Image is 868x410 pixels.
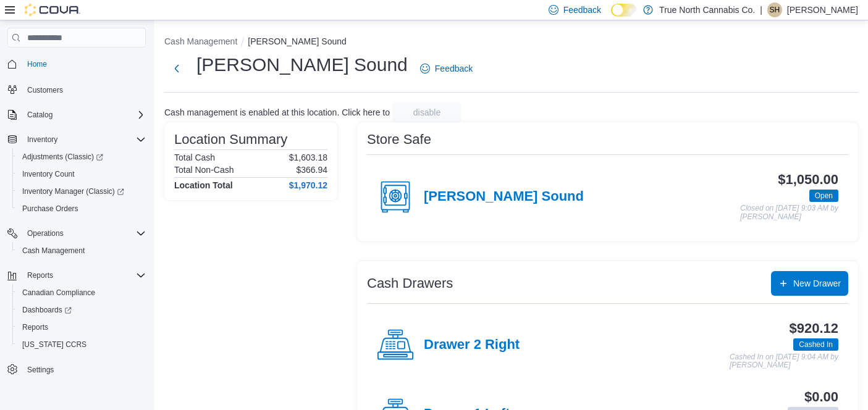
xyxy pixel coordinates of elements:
[659,2,755,17] p: True North Cannabis Co.
[2,80,151,98] button: Customers
[17,201,83,216] a: Purchase Orders
[174,153,215,162] h6: Total Cash
[22,82,146,97] span: Customers
[27,365,54,375] span: Settings
[611,4,637,17] input: Dark Mode
[174,132,287,147] h3: Location Summary
[248,36,347,46] button: [PERSON_NAME] Sound
[17,337,91,352] a: [US_STATE] CCRS
[793,277,841,290] span: New Drawer
[27,110,53,120] span: Catalog
[17,320,53,335] a: Reports
[22,226,146,241] span: Operations
[17,184,146,199] span: Inventory Manager (Classic)
[22,268,146,283] span: Reports
[174,165,234,175] h6: Total Non-Cash
[22,322,48,332] span: Reports
[17,243,90,258] a: Cash Management
[787,2,858,17] p: [PERSON_NAME]
[12,301,151,319] a: Dashboards
[17,337,146,352] span: Washington CCRS
[424,337,520,353] h4: Drawer 2 Right
[296,165,327,175] p: $366.94
[27,59,47,69] span: Home
[22,246,85,256] span: Cash Management
[25,4,80,16] img: Cova
[815,190,833,201] span: Open
[22,288,95,298] span: Canadian Compliance
[22,186,124,196] span: Inventory Manager (Classic)
[22,169,75,179] span: Inventory Count
[392,102,461,122] button: disable
[22,57,52,72] a: Home
[12,165,151,183] button: Inventory Count
[17,320,146,335] span: Reports
[17,167,146,182] span: Inventory Count
[174,180,233,190] h4: Location Total
[27,85,63,95] span: Customers
[17,184,129,199] a: Inventory Manager (Classic)
[12,336,151,353] button: [US_STATE] CCRS
[196,52,408,77] h1: [PERSON_NAME] Sound
[2,361,151,379] button: Settings
[767,2,782,17] div: Sherry Harrison
[2,225,151,242] button: Operations
[22,132,146,147] span: Inventory
[12,200,151,217] button: Purchase Orders
[27,270,53,280] span: Reports
[367,276,453,291] h3: Cash Drawers
[17,167,80,182] a: Inventory Count
[27,228,64,238] span: Operations
[17,303,146,317] span: Dashboards
[22,226,69,241] button: Operations
[17,149,146,164] span: Adjustments (Classic)
[17,303,77,317] a: Dashboards
[12,319,151,336] button: Reports
[2,267,151,284] button: Reports
[2,131,151,148] button: Inventory
[730,353,838,370] p: Cashed In on [DATE] 9:04 AM by [PERSON_NAME]
[22,268,58,283] button: Reports
[164,36,237,46] button: Cash Management
[424,189,584,205] h4: [PERSON_NAME] Sound
[740,204,838,221] p: Closed on [DATE] 9:03 AM by [PERSON_NAME]
[17,285,100,300] a: Canadian Compliance
[164,107,390,117] p: Cash management is enabled at this location. Click here to
[12,183,151,200] a: Inventory Manager (Classic)
[611,17,612,17] span: Dark Mode
[164,35,858,50] nav: An example of EuiBreadcrumbs
[17,201,146,216] span: Purchase Orders
[27,135,57,144] span: Inventory
[22,83,68,98] a: Customers
[164,56,189,81] button: Next
[289,153,327,162] p: $1,603.18
[563,4,601,16] span: Feedback
[415,56,478,81] a: Feedback
[2,55,151,73] button: Home
[22,152,103,162] span: Adjustments (Classic)
[22,362,59,377] a: Settings
[2,106,151,123] button: Catalog
[22,107,146,122] span: Catalog
[17,243,146,258] span: Cash Management
[12,148,151,165] a: Adjustments (Classic)
[790,321,838,336] h3: $920.12
[760,2,762,17] p: |
[22,132,62,147] button: Inventory
[17,285,146,300] span: Canadian Compliance
[778,172,838,187] h3: $1,050.00
[22,305,72,315] span: Dashboards
[22,340,86,349] span: [US_STATE] CCRS
[22,56,146,72] span: Home
[17,149,108,164] a: Adjustments (Classic)
[771,271,848,296] button: New Drawer
[804,390,838,404] h3: $0.00
[367,132,431,147] h3: Store Safe
[22,204,78,214] span: Purchase Orders
[809,190,838,202] span: Open
[289,180,327,190] h4: $1,970.12
[413,106,440,119] span: disable
[22,362,146,377] span: Settings
[12,284,151,301] button: Canadian Compliance
[799,339,833,350] span: Cashed In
